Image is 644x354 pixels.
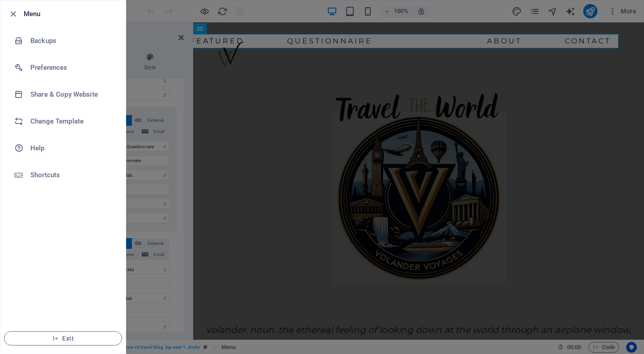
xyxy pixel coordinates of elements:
button: Exit [4,331,122,345]
h6: Help [30,143,113,154]
h6: Shortcuts [30,170,113,180]
h6: Change Template [30,116,113,127]
h6: Preferences [30,62,113,73]
span: Exit [12,335,114,342]
a: Help [0,135,126,162]
h6: Menu [24,9,119,19]
h6: Backups [30,35,113,46]
h6: Share & Copy Website [30,89,113,100]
